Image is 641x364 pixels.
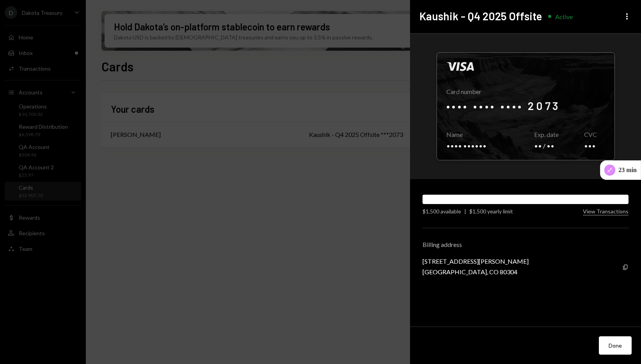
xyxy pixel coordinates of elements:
div: | [464,207,466,215]
button: Done [599,336,632,355]
div: Billing address [423,241,629,248]
div: $1,500 available [423,207,461,215]
div: $1,500 yearly limit [469,207,513,215]
div: [STREET_ADDRESS][PERSON_NAME] [423,257,529,265]
div: Active [555,13,573,20]
button: View Transactions [583,208,629,215]
h2: Kaushik - Q4 2025 Offsite [419,9,542,24]
div: [GEOGRAPHIC_DATA], CO 80304 [423,268,529,275]
div: Click to reveal [437,52,615,160]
